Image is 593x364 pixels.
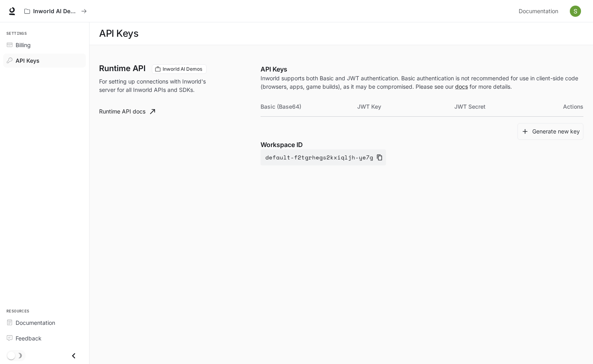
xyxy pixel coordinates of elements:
span: Documentation [16,318,55,327]
h1: API Keys [99,26,138,42]
span: Dark mode toggle [7,351,15,360]
th: JWT Key [357,97,454,116]
p: For setting up connections with Inworld's server for all Inworld APIs and SDKs. [99,77,215,94]
button: Generate new key [517,123,583,140]
span: Billing [16,41,31,49]
p: Inworld AI Demos [33,8,78,15]
button: default-f2tgrhegs2kxiqljh-ye7g [261,149,386,165]
a: Feedback [3,331,86,345]
p: Workspace ID [261,140,583,149]
img: User avatar [570,6,581,17]
a: Billing [3,38,86,52]
a: Documentation [3,316,86,330]
button: Close drawer [65,348,83,364]
button: All workspaces [21,3,90,19]
th: Basic (Base64) [261,97,357,116]
span: Feedback [16,334,42,342]
a: Runtime API docs [96,103,158,119]
a: docs [455,83,468,90]
div: These keys will apply to your current workspace only [152,64,207,74]
span: Inworld AI Demos [159,66,205,73]
th: JWT Secret [454,97,551,116]
span: API Keys [16,56,40,65]
h3: Runtime API [99,64,145,72]
p: Inworld supports both Basic and JWT authentication. Basic authentication is not recommended for u... [261,74,583,91]
p: API Keys [261,64,583,74]
a: API Keys [3,54,86,68]
th: Actions [551,97,583,116]
a: Documentation [515,3,564,19]
span: Documentation [519,6,558,16]
button: User avatar [567,3,583,19]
